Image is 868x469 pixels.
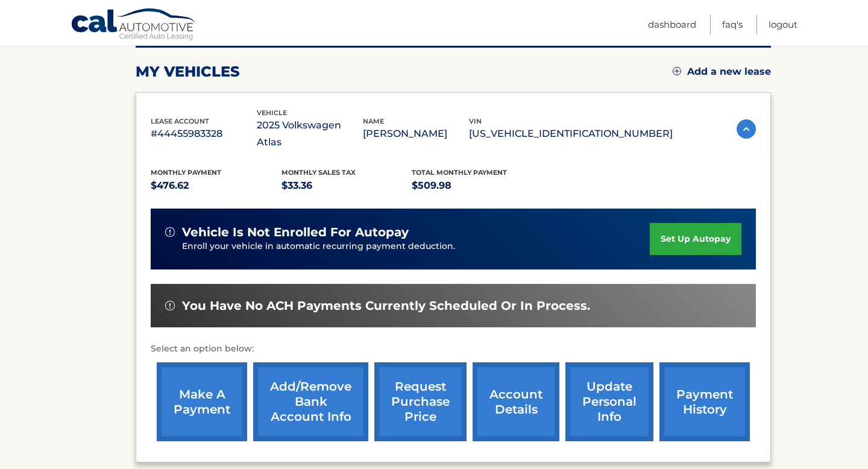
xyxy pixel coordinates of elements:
a: payment history [659,362,750,441]
a: Add a new lease [673,66,771,78]
span: Monthly sales Tax [281,168,356,177]
a: account details [473,362,559,441]
img: alert-white.svg [165,301,175,310]
p: $33.36 [281,177,412,194]
img: accordion-active.svg [737,119,756,139]
img: alert-white.svg [165,227,175,237]
h2: my vehicles [136,63,240,81]
a: update personal info [565,362,653,441]
p: $509.98 [412,177,542,194]
p: $476.62 [151,177,281,194]
a: Add/Remove bank account info [253,362,368,441]
a: make a payment [157,362,247,441]
span: vehicle is not enrolled for autopay [182,225,409,240]
p: 2025 Volkswagen Atlas [257,117,363,151]
p: [US_VEHICLE_IDENTIFICATION_NUMBER] [469,125,673,142]
a: FAQ's [722,14,743,34]
a: Cal Automotive [71,8,197,43]
p: Select an option below: [151,342,756,356]
a: request purchase price [374,362,467,441]
span: vin [469,117,482,125]
span: You have no ACH payments currently scheduled or in process. [182,298,590,313]
span: Monthly Payment [151,168,221,177]
p: #44455983328 [151,125,257,142]
span: lease account [151,117,209,125]
span: Total Monthly Payment [412,168,507,177]
span: name [363,117,384,125]
a: Dashboard [648,14,696,34]
p: [PERSON_NAME] [363,125,469,142]
span: vehicle [257,109,287,117]
img: add.svg [673,67,681,75]
a: set up autopay [650,223,741,255]
a: Logout [769,14,797,34]
p: Enroll your vehicle in automatic recurring payment deduction. [182,240,650,253]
